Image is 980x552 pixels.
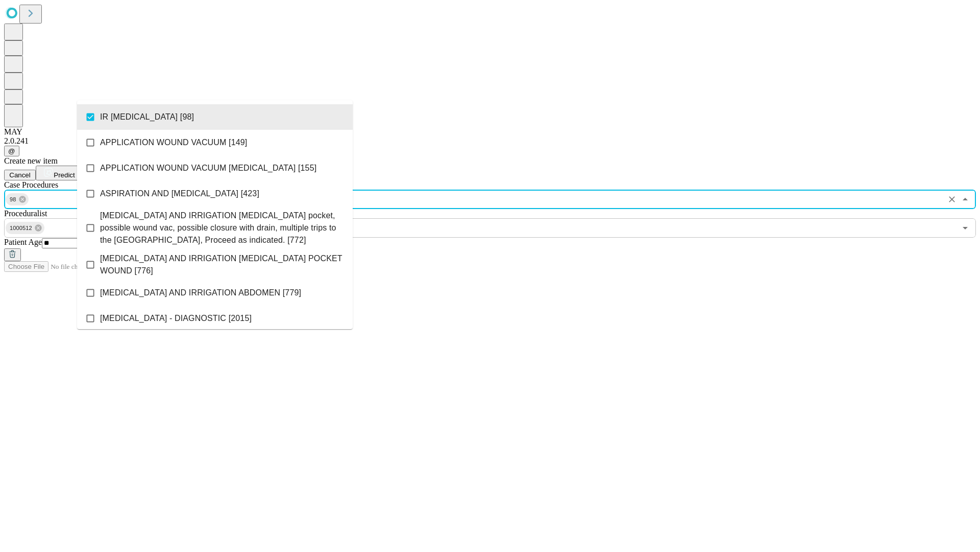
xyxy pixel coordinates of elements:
[36,166,83,180] button: Predict
[100,312,252,325] span: [MEDICAL_DATA] - DIAGNOSTIC [2015]
[100,287,301,299] span: [MEDICAL_DATA] AND IRRIGATION ABDOMEN [779]
[100,188,259,200] span: ASPIRATION AND [MEDICAL_DATA] [423]
[4,209,47,218] span: Proceduralist
[100,136,247,149] span: APPLICATION WOUND VACUUM [149]
[6,222,36,234] span: 1000512
[4,146,19,156] button: @
[100,210,345,246] span: [MEDICAL_DATA] AND IRRIGATION [MEDICAL_DATA] pocket, possible wound vac, possible closure with dr...
[4,156,58,165] span: Create new item
[945,192,959,206] button: Clear
[100,111,194,123] span: IR [MEDICAL_DATA] [98]
[9,171,31,179] span: Cancel
[6,194,20,205] span: 98
[8,147,15,155] span: @
[4,136,976,146] div: 2.0.241
[6,193,29,205] div: 98
[958,192,972,206] button: Close
[54,171,75,179] span: Predict
[6,222,44,234] div: 1000512
[4,127,976,136] div: MAY
[4,170,36,180] button: Cancel
[958,221,972,235] button: Open
[100,162,316,174] span: APPLICATION WOUND VACUUM [MEDICAL_DATA] [155]
[100,252,345,277] span: [MEDICAL_DATA] AND IRRIGATION [MEDICAL_DATA] POCKET WOUND [776]
[4,180,58,189] span: Scheduled Procedure
[4,238,42,246] span: Patient Age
